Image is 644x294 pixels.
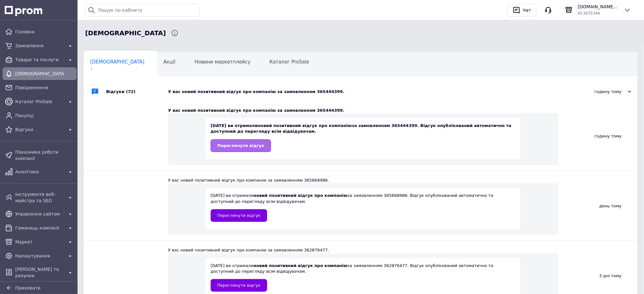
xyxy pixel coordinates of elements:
span: Гаманець компанії [15,225,64,231]
span: [DEMOGRAPHIC_DATA] [15,70,64,77]
span: 1 [90,66,145,71]
a: Переглянути відгук [211,279,267,292]
span: Відгуки [15,126,64,133]
span: Сповіщення [85,29,166,38]
div: У вас новий позитивний відгук про компанію за замовленням 365668986. [168,177,558,183]
span: Головна [15,29,74,35]
span: Переглянути відгук [217,143,264,148]
span: Акції [164,59,176,65]
div: годину тому [558,101,638,171]
span: Інструменти веб-майстра та SEO [15,191,64,204]
span: Управління сайтом [15,211,64,217]
span: ID: 3075349 [578,11,600,16]
span: Переглянути відгук [217,283,261,288]
span: [PERSON_NAME] та рахунки [15,266,64,279]
div: [DATE] ви отримали за замовленням 362876477. Відгук опублікований автоматично та доступний до пер... [211,263,516,292]
b: новий позитивний відгук про компанію [254,263,348,268]
span: Новини маркетплейсу [194,59,250,65]
div: день тому [558,171,638,241]
div: [DATE] ви отримали за замовленням 365668986. Відгук опублікований автоматично та доступний до пер... [211,193,516,222]
span: Каталог ProSale [15,98,64,105]
b: новий позитивний відгук про компанію [258,123,352,128]
span: Аналітика [15,169,64,175]
div: годину тому [568,89,631,95]
input: Пошук по кабінету [85,4,200,17]
a: Переглянути відгук [211,139,271,152]
span: Повідомлення [15,84,74,91]
a: Переглянути відгук [211,209,267,222]
span: [DOMAIN_NAME] Авто-витратні матеріали [578,3,619,10]
span: Покупці [15,112,74,119]
span: Показники роботи компанії [15,149,74,162]
span: Налаштування [15,253,64,259]
button: Чат [507,4,537,17]
div: У вас новий позитивний відгук про компанію за замовленням 365444399. [168,108,558,113]
span: Замовлення [15,43,64,49]
b: новий позитивний відгук про компанію [254,193,348,198]
span: [DEMOGRAPHIC_DATA] [90,59,145,65]
div: У вас новий позитивний відгук про компанію за замовленням 365444399. [168,89,568,95]
span: Товари та послуги [15,57,64,63]
span: Каталог ProSale [269,59,309,65]
span: Маркет [15,239,64,245]
span: (72) [126,89,136,94]
span: Переглянути відгук [217,213,261,218]
div: Відгуки [106,82,168,101]
div: Чат [522,5,532,15]
div: У вас новий позитивний відгук про компанію за замовленням 362876477. [168,247,558,253]
div: [DATE] ви отримали за замовленням 365444399. Відгук опублікований автоматично та доступний до пер... [211,123,516,152]
span: Приховати [15,285,40,291]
